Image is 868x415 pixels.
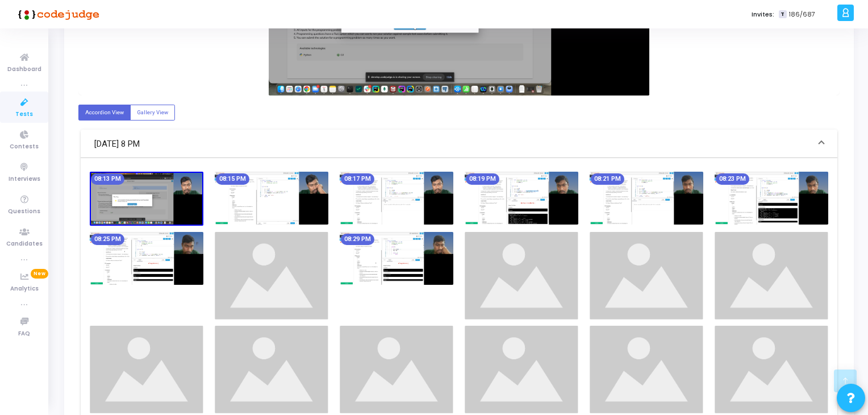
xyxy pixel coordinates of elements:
[91,234,124,245] mat-chip: 08:25 PM
[90,232,203,285] img: screenshot-1759330530429.jpeg
[15,110,33,119] span: Tests
[215,232,328,319] img: image_loading.png
[31,269,48,279] span: New
[7,65,41,74] span: Dashboard
[6,239,43,249] span: Candidates
[340,232,453,285] img: screenshot-1759330770427.jpeg
[216,173,249,185] mat-chip: 08:15 PM
[591,173,624,185] mat-chip: 08:21 PM
[752,10,774,19] label: Invites:
[590,326,703,413] img: image_loading.png
[715,326,828,413] img: image_loading.png
[14,3,99,26] img: logo
[340,326,453,413] img: image_loading.png
[91,173,124,185] mat-chip: 08:13 PM
[130,105,175,120] label: Gallery View
[10,142,39,152] span: Contests
[465,326,578,413] img: image_loading.png
[94,138,810,151] mat-panel-title: [DATE] 8 PM
[590,232,703,319] img: image_loading.png
[340,172,453,225] img: screenshot-1759330050439.jpeg
[465,172,578,225] img: screenshot-1759330170430.jpeg
[341,173,374,185] mat-chip: 08:17 PM
[18,329,30,339] span: FAQ
[215,326,328,413] img: image_loading.png
[90,172,203,226] img: screenshot-1759329810416.jpeg
[215,172,328,225] img: screenshot-1759329930337.jpeg
[10,284,39,294] span: Analytics
[8,207,40,217] span: Questions
[9,175,40,184] span: Interviews
[590,172,703,225] img: screenshot-1759330290432.jpeg
[779,10,786,19] span: T
[466,173,499,185] mat-chip: 08:19 PM
[789,10,815,19] span: 186/687
[90,326,203,413] img: image_loading.png
[716,173,749,185] mat-chip: 08:23 PM
[715,172,828,225] img: screenshot-1759330410433.jpeg
[81,130,837,158] mat-expansion-panel-header: [DATE] 8 PM
[78,105,131,120] label: Accordion View
[341,234,374,245] mat-chip: 08:29 PM
[715,232,828,319] img: image_loading.png
[465,232,578,319] img: image_loading.png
